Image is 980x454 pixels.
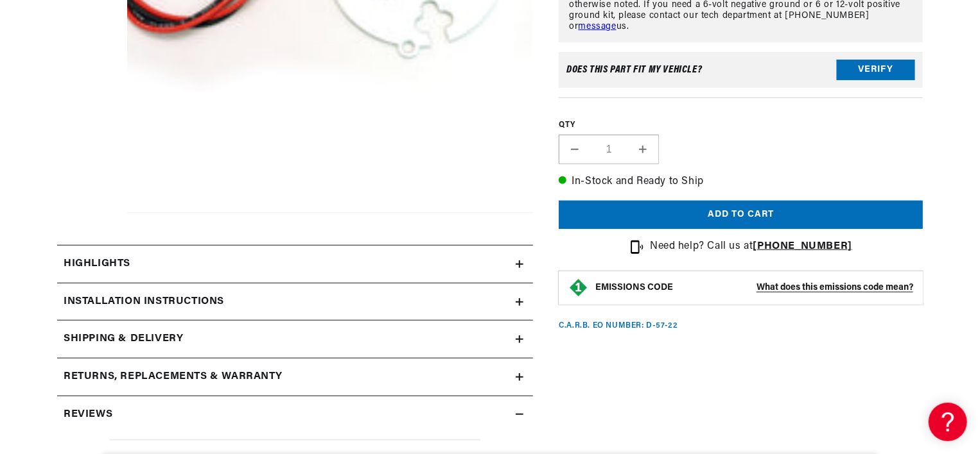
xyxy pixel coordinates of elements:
p: In-Stock and Ready to Ship [559,174,923,190]
h2: Shipping & Delivery [64,331,183,348]
label: QTY [559,120,923,131]
strong: What does this emissions code mean? [757,283,913,292]
img: Emissions code [568,278,589,298]
summary: Highlights [57,246,533,283]
button: Verify [837,60,915,80]
button: EMISSIONS CODEWhat does this emissions code mean? [595,282,913,294]
a: message [579,22,617,31]
h2: Reviews [64,407,112,423]
p: C.A.R.B. EO Number: D-57-22 [559,321,678,332]
summary: Returns, Replacements & Warranty [57,358,533,396]
summary: Shipping & Delivery [57,321,533,358]
strong: EMISSIONS CODE [595,283,673,292]
div: Does This part fit My vehicle? [566,65,702,75]
button: Add to cart [559,201,923,230]
p: Need help? Call us at [650,239,852,255]
h2: Installation instructions [64,294,224,310]
a: [PHONE_NUMBER] [753,241,852,251]
h2: Returns, Replacements & Warranty [64,369,283,385]
h2: Highlights [64,256,130,273]
summary: Reviews [57,396,533,433]
summary: Installation instructions [57,283,533,321]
